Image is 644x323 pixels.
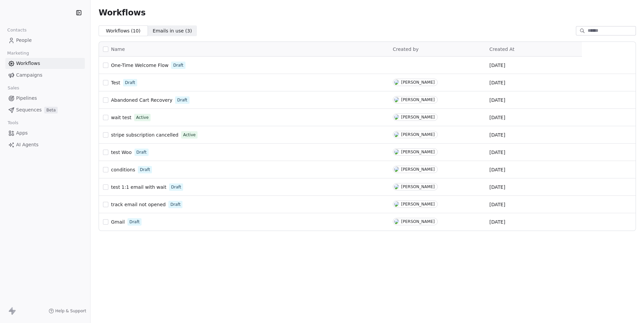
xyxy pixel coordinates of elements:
img: M [394,201,399,207]
img: H [394,97,399,102]
span: [DATE] [489,184,505,190]
a: SequencesBeta [5,104,85,115]
a: Gmail [111,219,125,225]
span: track email not opened [111,202,166,207]
span: Test [111,80,120,85]
span: Draft [137,149,147,155]
a: wait test [111,114,131,121]
span: Workflows [99,8,146,17]
span: [DATE] [489,114,505,121]
a: test 1:1 email with wait [111,184,166,190]
span: Gmail [111,219,125,225]
img: H [394,184,399,189]
a: Pipelines [5,93,85,104]
span: People [16,37,32,44]
a: stripe subscription cancelled [111,132,178,138]
a: People [5,35,85,46]
span: Beta [44,107,58,113]
a: Workflows [5,58,85,69]
span: Draft [125,80,135,86]
a: Apps [5,128,85,139]
span: Contacts [4,25,30,35]
span: [DATE] [489,62,505,69]
a: One-Time Welcome Flow [111,62,168,69]
span: Created At [489,47,515,52]
div: [PERSON_NAME] [401,115,435,119]
span: Tools [5,118,21,128]
img: M [394,167,399,172]
span: Draft [129,219,140,225]
div: [PERSON_NAME] [401,202,435,207]
span: conditions [111,167,135,172]
span: [DATE] [489,219,505,225]
a: test Woo [111,149,132,156]
span: Marketing [4,48,32,58]
img: H [394,80,399,85]
span: Draft [171,184,181,190]
div: [PERSON_NAME] [401,150,435,154]
span: [DATE] [489,201,505,208]
img: M [394,149,399,155]
div: [PERSON_NAME] [401,184,435,189]
span: AI Agents [16,141,39,148]
span: Name [111,46,125,53]
span: Draft [140,167,150,173]
span: Campaigns [16,72,42,79]
a: AI Agents [5,139,85,150]
span: Draft [177,97,187,103]
span: wait test [111,115,131,120]
a: Campaigns [5,70,85,81]
span: Workflows [16,60,40,67]
span: [DATE] [489,166,505,173]
span: test Woo [111,150,132,155]
span: Sequences [16,106,42,113]
span: Draft [170,201,180,208]
span: Pipelines [16,95,37,102]
a: conditions [111,166,135,173]
span: One-Time Welcome Flow [111,63,168,68]
span: Emails in use ( 3 ) [153,27,192,34]
span: [DATE] [489,132,505,138]
a: Abandoned Cart Recovery [111,97,172,103]
div: [PERSON_NAME] [401,80,435,85]
span: Abandoned Cart Recovery [111,97,172,103]
div: [PERSON_NAME] [401,132,435,137]
span: Active [136,114,149,120]
img: M [394,132,399,137]
div: [PERSON_NAME] [401,167,435,172]
a: Test [111,79,120,86]
img: H [394,114,399,120]
span: Apps [16,130,28,137]
a: Help & Support [49,308,86,314]
div: [PERSON_NAME] [401,219,435,224]
span: Active [183,132,196,138]
span: [DATE] [489,79,505,86]
span: Draft [173,62,183,68]
span: Created by [393,47,419,52]
span: test 1:1 email with wait [111,184,166,190]
img: H [394,219,399,224]
span: [DATE] [489,149,505,156]
span: Help & Support [55,308,86,314]
span: Sales [5,83,22,93]
div: [PERSON_NAME] [401,97,435,102]
span: stripe subscription cancelled [111,132,178,138]
a: track email not opened [111,201,166,208]
span: [DATE] [489,97,505,103]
